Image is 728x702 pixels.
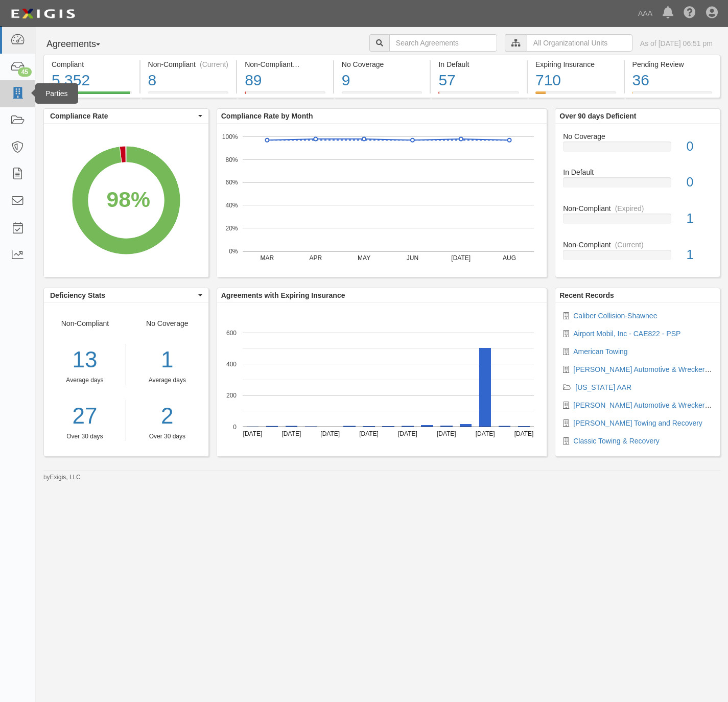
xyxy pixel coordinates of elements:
[559,112,636,120] b: Over 90 days Deficient
[431,91,527,100] a: In Default57
[226,392,237,399] text: 200
[528,91,624,100] a: Expiring Insurance710
[320,430,340,437] text: [DATE]
[44,376,126,385] div: Average days
[342,69,422,91] div: 9
[309,254,322,262] text: APR
[679,173,720,192] div: 0
[245,69,325,91] div: 89
[555,240,720,250] div: Non-Compliant
[684,7,696,19] i: Help Center - Complianz
[359,430,379,437] text: [DATE]
[44,400,126,432] a: 27
[140,91,237,100] a: Non-Compliant(Current)8
[563,203,712,240] a: Non-Compliant(Expired)1
[559,291,614,299] b: Recent Records
[398,430,417,437] text: [DATE]
[50,111,196,121] span: Compliance Rate
[535,59,616,69] div: Expiring Insurance
[225,225,238,232] text: 20%
[625,91,721,100] a: Pending Review36
[563,131,712,168] a: No Coverage0
[222,133,238,140] text: 100%
[43,91,139,100] a: Compliant5,352
[438,69,519,91] div: 57
[563,167,712,203] a: In Default0
[148,69,229,91] div: 8
[615,203,644,214] div: (Expired)
[221,112,313,120] b: Compliance Rate by Month
[52,59,132,69] div: Compliant
[217,303,547,456] svg: A chart.
[221,291,345,299] b: Agreements with Expiring Insurance
[225,202,238,209] text: 40%
[126,318,208,441] div: No Coverage
[245,59,325,69] div: Non-Compliant (Expired)
[438,59,519,69] div: In Default
[225,156,238,163] text: 80%
[200,59,228,69] div: (Current)
[44,109,208,123] button: Compliance Rate
[52,69,132,91] div: 5,352
[260,254,274,262] text: MAR
[679,246,720,264] div: 1
[555,167,720,177] div: In Default
[50,474,81,481] a: Exigis, LLC
[44,432,126,441] div: Over 30 days
[342,59,422,69] div: No Coverage
[243,430,262,437] text: [DATE]
[451,254,471,262] text: [DATE]
[237,91,333,100] a: Non-Compliant(Expired)89
[555,131,720,142] div: No Coverage
[573,312,657,320] a: Caliber Collision-Shawnee
[632,69,713,91] div: 36
[226,361,237,368] text: 400
[573,419,702,427] a: [PERSON_NAME] Towing and Recovery
[44,344,126,376] div: 13
[134,376,201,385] div: Average days
[615,240,644,250] div: (Current)
[43,473,81,482] small: by
[334,91,430,100] a: No Coverage9
[225,179,238,186] text: 60%
[535,69,616,91] div: 710
[437,430,456,437] text: [DATE]
[50,290,196,300] span: Deficiency Stats
[134,344,201,376] div: 1
[134,432,201,441] div: Over 30 days
[563,240,712,268] a: Non-Compliant(Current)1
[573,347,627,356] a: American Towing
[229,247,238,254] text: 0%
[406,254,418,262] text: JUN
[575,383,631,391] a: [US_STATE] AAR
[297,59,326,69] div: (Expired)
[281,430,301,437] text: [DATE]
[18,67,32,77] div: 45
[679,209,720,228] div: 1
[8,5,78,23] img: logo-5460c22ac91f19d4615b14bd174203de0afe785f0fc80cf4dbbc73dc1793850b.png
[527,34,632,52] input: All Organizational Units
[573,330,680,338] a: Airport Mobil, Inc - CAE822 - PSP
[107,184,151,215] div: 98%
[44,318,126,441] div: Non-Compliant
[358,254,370,262] text: MAY
[43,34,120,55] button: Agreements
[35,83,78,104] div: Parties
[226,329,237,336] text: 600
[573,437,660,445] a: Classic Towing & Recovery
[233,423,237,430] text: 0
[514,430,533,437] text: [DATE]
[44,124,208,277] svg: A chart.
[217,124,547,277] svg: A chart.
[134,400,201,432] a: 2
[640,38,713,49] div: As of [DATE] 06:51 pm
[44,288,208,302] button: Deficiency Stats
[555,203,720,214] div: Non-Compliant
[679,137,720,156] div: 0
[476,430,495,437] text: [DATE]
